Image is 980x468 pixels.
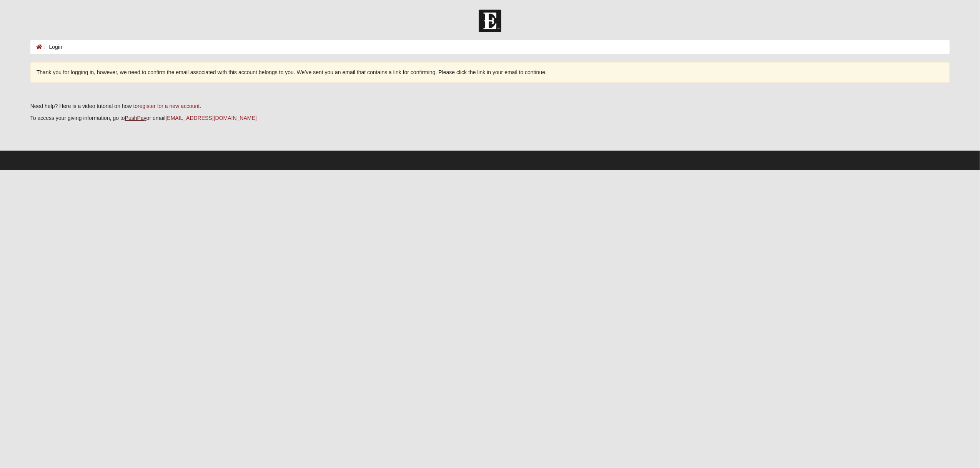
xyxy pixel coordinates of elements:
[30,114,950,122] p: To access your giving information, go to or email
[30,62,950,83] div: Thank you for logging in, however, we need to confirm the email associated with this account belo...
[138,103,200,109] a: register for a new account
[125,115,146,121] a: PushPay
[479,10,501,32] img: Church of Eleven22 Logo
[30,102,950,110] p: Need help? Here is a video tutorial on how to .
[42,43,62,51] li: Login
[165,115,256,121] a: [EMAIL_ADDRESS][DOMAIN_NAME]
